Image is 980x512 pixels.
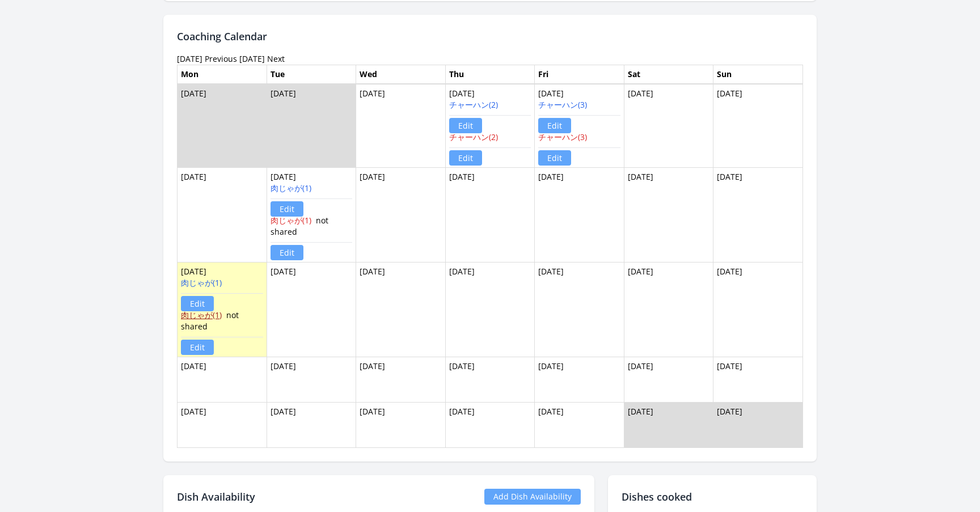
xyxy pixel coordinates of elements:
a: Edit [538,150,571,166]
a: 肉じゃが(1) [181,310,222,320]
td: [DATE] [713,84,803,168]
td: [DATE] [178,262,267,357]
td: [DATE] [356,402,446,447]
td: [DATE] [445,167,535,262]
td: [DATE] [356,84,446,168]
td: [DATE] [267,167,356,262]
td: [DATE] [267,84,356,168]
td: [DATE] [445,357,535,402]
a: Edit [181,340,214,355]
th: Sun [713,65,803,84]
td: [DATE] [267,262,356,357]
th: Wed [356,65,446,84]
a: チャーハン(3) [538,132,587,142]
a: Edit [538,118,571,133]
td: [DATE] [624,402,713,447]
td: [DATE] [356,262,446,357]
td: [DATE] [624,84,713,168]
a: チャーハン(2) [449,132,498,142]
td: [DATE] [713,357,803,402]
a: Edit [271,245,303,260]
td: [DATE] [535,402,624,447]
td: [DATE] [535,84,624,168]
a: Previous [205,53,237,64]
span: not shared [271,215,328,237]
time: [DATE] [177,53,202,64]
td: [DATE] [535,262,624,357]
td: [DATE] [445,402,535,447]
th: Mon [178,65,267,84]
td: [DATE] [713,402,803,447]
a: Edit [271,201,303,217]
td: [DATE] [178,357,267,402]
a: 肉じゃが(1) [271,183,311,193]
th: Fri [535,65,624,84]
td: [DATE] [178,84,267,168]
h2: Dishes cooked [622,489,803,505]
td: [DATE] [267,402,356,447]
th: Tue [267,65,356,84]
a: Edit [449,150,482,166]
td: [DATE] [535,357,624,402]
a: Add Dish Availability [484,489,581,505]
th: Sat [624,65,713,84]
td: [DATE] [445,84,535,168]
td: [DATE] [178,402,267,447]
td: [DATE] [713,167,803,262]
td: [DATE] [178,167,267,262]
a: 肉じゃが(1) [181,277,222,288]
td: [DATE] [535,167,624,262]
a: [DATE] [239,53,265,64]
h2: Dish Availability [177,489,255,505]
a: チャーハン(3) [538,99,587,110]
td: [DATE] [356,167,446,262]
h2: Coaching Calendar [177,28,803,44]
td: [DATE] [624,262,713,357]
td: [DATE] [445,262,535,357]
td: [DATE] [267,357,356,402]
a: Next [267,53,285,64]
a: 肉じゃが(1) [271,215,311,226]
td: [DATE] [624,357,713,402]
td: [DATE] [713,262,803,357]
a: Edit [181,296,214,311]
a: Edit [449,118,482,133]
a: チャーハン(2) [449,99,498,110]
td: [DATE] [356,357,446,402]
td: [DATE] [624,167,713,262]
span: not shared [181,310,239,332]
th: Thu [445,65,535,84]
